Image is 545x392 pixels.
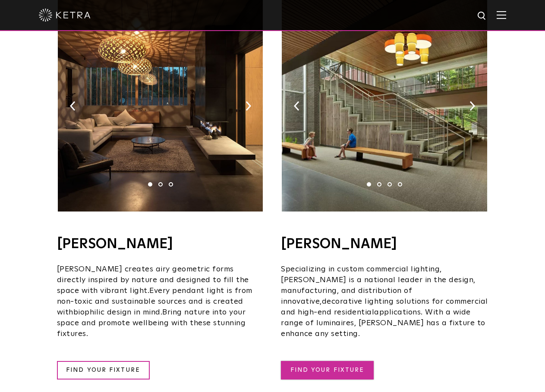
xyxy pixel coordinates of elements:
[281,298,488,316] span: decorative lighting solutions for commercial and high-end residential
[281,265,442,273] span: Specializing in custom commercial lighting,
[246,101,251,111] img: arrow-right-black.svg
[57,361,150,380] a: FIND YOUR FIXTURE
[57,265,249,295] span: [PERSON_NAME] creates airy geometric forms directly inspired by nature and designed to fill the s...
[469,101,475,111] img: arrow-right-black.svg
[294,101,299,111] img: arrow-left-black.svg
[281,308,485,338] span: applications. With a wide range of luminaires, [PERSON_NAME] has a fixture to enhance any setting.
[281,237,488,251] h4: [PERSON_NAME]
[477,11,488,22] img: search icon
[281,361,374,380] a: FIND YOUR FIXTURE
[497,11,506,19] img: Hamburger%20Nav.svg
[57,287,252,316] span: Every pendant light is from non-toxic and sustainable sources and is created with
[281,276,347,284] span: [PERSON_NAME]
[57,308,246,338] span: Bring nature into your space and promote wellbeing with these stunning fixtures.
[281,276,476,305] span: is a national leader in the design, manufacturing, and distribution of innovative,
[57,237,264,251] h4: [PERSON_NAME]
[57,264,264,339] p: biophilic design in mind.
[70,101,76,111] img: arrow-left-black.svg
[39,9,91,22] img: ketra-logo-2019-white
